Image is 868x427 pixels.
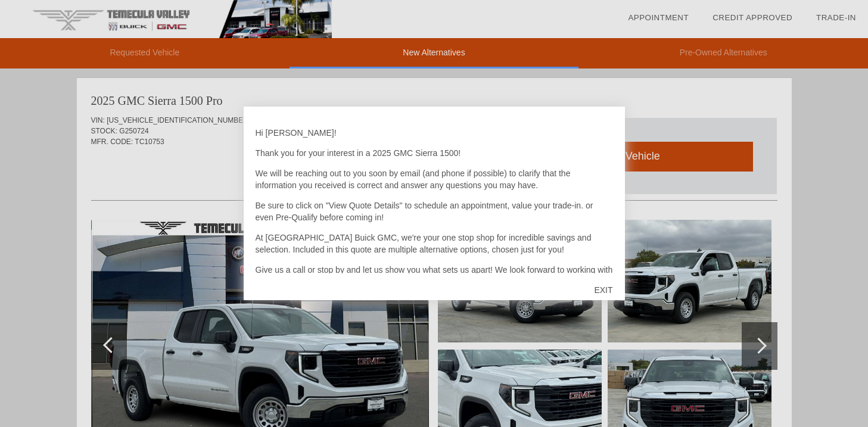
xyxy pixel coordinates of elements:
a: Appointment [628,13,689,22]
p: Thank you for your interest in a 2025 GMC Sierra 1500! [256,147,613,159]
p: We will be reaching out to you soon by email (and phone if possible) to clarify that the informat... [256,167,613,191]
p: Give us a call or stop by and let us show you what sets us apart! We look forward to working with... [256,264,613,288]
p: Hi [PERSON_NAME]! [256,127,613,139]
a: Trade-In [816,13,856,22]
p: Be sure to click on "View Quote Details" to schedule an appointment, value your trade-in. or even... [256,200,613,223]
a: Credit Approved [713,13,792,22]
div: EXIT [582,272,624,308]
p: At [GEOGRAPHIC_DATA] Buick GMC, we're your one stop shop for incredible savings and selection. In... [256,232,613,255]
